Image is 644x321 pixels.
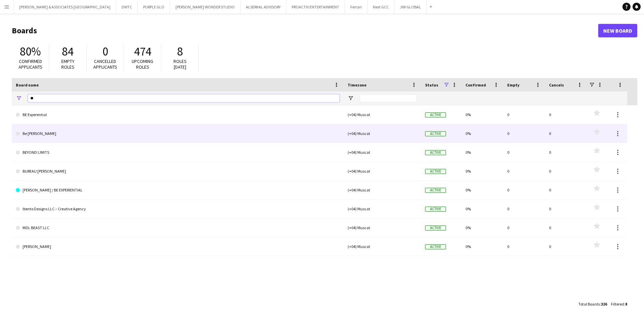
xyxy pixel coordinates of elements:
[132,58,153,70] span: Upcoming roles
[503,143,545,162] div: 0
[345,0,367,13] button: Ferrari
[425,112,446,117] span: Active
[16,82,39,87] span: Board name
[611,297,627,311] div: :
[461,143,503,162] div: 0%
[549,82,564,87] span: Cancels
[16,237,340,256] a: [PERSON_NAME]
[598,24,637,37] a: New Board
[14,0,116,13] button: [PERSON_NAME] & ASSOCIATES [GEOGRAPHIC_DATA]
[503,237,545,256] div: 0
[348,82,366,87] span: Timezone
[16,143,340,162] a: BEYOND LIMITS
[102,44,108,59] span: 0
[16,124,340,143] a: Be [PERSON_NAME]
[545,162,587,180] div: 0
[425,82,438,87] span: Status
[177,44,183,59] span: 8
[545,237,587,256] div: 0
[545,200,587,218] div: 0
[503,124,545,143] div: 0
[425,225,446,230] span: Active
[461,105,503,124] div: 0%
[503,181,545,199] div: 0
[601,301,607,307] span: 326
[578,301,600,307] span: Total Boards
[116,0,138,13] button: DWTC
[507,82,519,87] span: Empty
[425,188,446,193] span: Active
[425,244,446,249] span: Active
[344,143,421,162] div: (+04) Muscat
[344,218,421,237] div: (+04) Muscat
[425,131,446,136] span: Active
[503,218,545,237] div: 0
[16,105,340,124] a: BE Experential
[461,181,503,199] div: 0%
[16,218,340,237] a: MDL BEAST LLC
[394,0,427,13] button: JWI GLOBAL
[461,200,503,218] div: 0%
[134,44,151,59] span: 474
[461,124,503,143] div: 0%
[344,105,421,124] div: (+04) Muscat
[545,105,587,124] div: 0
[461,218,503,237] div: 0%
[138,0,170,13] button: PURPLE GLO
[170,0,240,13] button: [PERSON_NAME] WONDER STUDIO
[461,162,503,180] div: 0%
[286,0,345,13] button: PROACTIV ENTERTAINMENT
[28,94,340,102] input: Board name Filter Input
[425,150,446,155] span: Active
[545,181,587,199] div: 0
[465,82,486,87] span: Confirmed
[344,162,421,180] div: (+04) Muscat
[545,143,587,162] div: 0
[360,94,417,102] input: Timezone Filter Input
[503,105,545,124] div: 0
[19,58,42,70] span: Confirmed applicants
[545,218,587,237] div: 0
[173,58,187,70] span: Roles [DATE]
[344,124,421,143] div: (+04) Muscat
[62,44,73,59] span: 84
[348,95,354,101] button: Open Filter Menu
[344,181,421,199] div: (+04) Muscat
[425,169,446,174] span: Active
[61,58,74,70] span: Empty roles
[545,124,587,143] div: 0
[503,200,545,218] div: 0
[503,162,545,180] div: 0
[611,301,624,307] span: Filtered
[93,58,117,70] span: Cancelled applicants
[344,237,421,256] div: (+04) Muscat
[16,162,340,181] a: BUREAU [PERSON_NAME]
[12,26,598,36] h1: Boards
[367,0,394,13] button: Next GCC
[578,297,607,311] div: :
[461,237,503,256] div: 0%
[20,44,41,59] span: 80%
[625,301,627,307] span: 8
[16,200,340,218] a: Ibento Designs LLC – Creative Agency
[16,95,22,101] button: Open Filter Menu
[240,0,286,13] button: ALSERKAL ADVISORY
[425,207,446,212] span: Active
[344,200,421,218] div: (+04) Muscat
[16,181,340,200] a: [PERSON_NAME] / BE EXPERIENTIAL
